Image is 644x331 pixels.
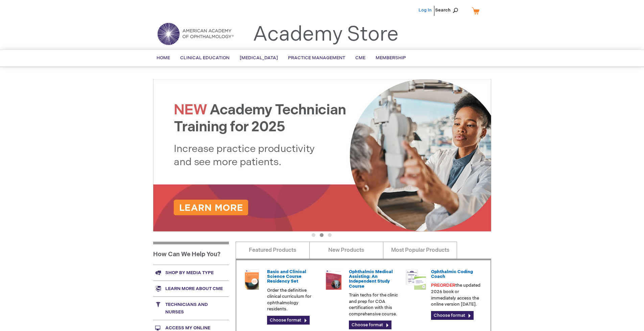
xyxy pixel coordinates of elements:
[267,316,310,325] a: Choose format
[320,233,324,237] button: 2 of 3
[235,50,283,66] a: [MEDICAL_DATA]
[153,265,229,281] a: Shop by media type
[431,282,482,307] p: the updated 2026 book or immediately access the online version [DATE].
[309,242,383,259] a: New Products
[328,233,332,237] button: 3 of 3
[383,242,457,259] a: Most Popular Products
[350,50,371,66] a: CME
[419,7,432,13] a: Log In
[283,50,350,66] a: Practice Management
[157,55,170,61] span: Home
[240,55,278,61] span: [MEDICAL_DATA]
[153,296,229,320] a: Technicians and nurses
[242,269,262,290] img: 02850963u_47.png
[431,283,455,288] font: PREORDER
[349,269,393,289] a: Ophthalmic Medical Assisting: An Independent Study Course
[267,287,318,312] p: Order the definitive clinical curriculum for ophthalmology residents.
[253,22,399,47] a: Academy Store
[349,292,400,317] p: Train techs for the clinic and prep for COA certification with this comprehensive course.
[355,55,365,61] span: CME
[324,269,344,290] img: 0219007u_51.png
[406,269,426,290] img: CODNGU.png
[431,311,474,320] a: Choose format
[153,242,229,265] h1: How Can We Help You?
[267,269,306,284] a: Basic and Clinical Science Course Residency Set
[175,50,235,66] a: Clinical Education
[288,55,345,61] span: Practice Management
[431,269,473,279] a: Ophthalmic Coding Coach
[180,55,230,61] span: Clinical Education
[376,55,406,61] span: Membership
[236,242,310,259] a: Featured Products
[371,50,411,66] a: Membership
[153,281,229,296] a: Learn more about CME
[435,3,461,17] span: Search
[312,233,315,237] button: 1 of 3
[349,321,391,329] a: Choose format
